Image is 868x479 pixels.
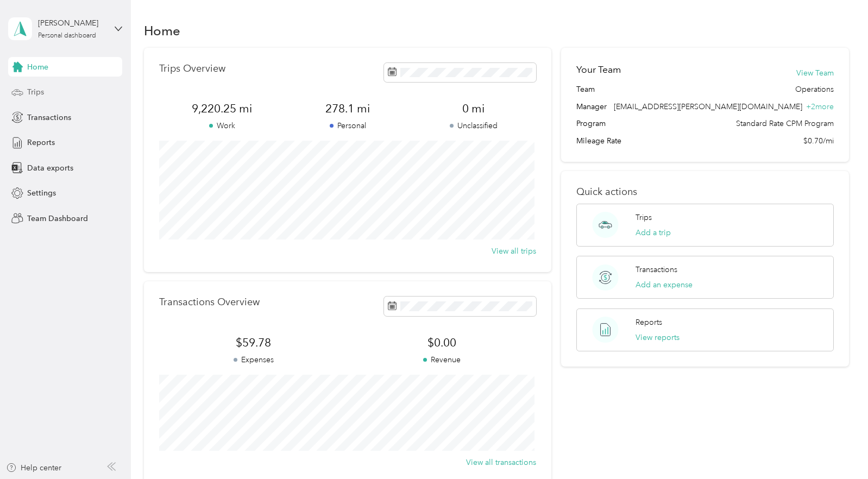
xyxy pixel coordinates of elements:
span: Data exports [27,162,73,174]
button: View all trips [492,245,536,257]
button: View all transactions [466,457,536,468]
span: 9,220.25 mi [159,101,285,116]
h1: Home [144,25,180,36]
span: Program [576,118,606,129]
div: [PERSON_NAME] [38,17,106,29]
span: [EMAIL_ADDRESS][PERSON_NAME][DOMAIN_NAME] [614,102,802,111]
p: Work [159,120,285,131]
iframe: Everlance-gr Chat Button Frame [807,418,868,479]
span: + 2 more [806,102,834,111]
p: Transactions [636,264,677,275]
span: $0.00 [348,335,536,350]
button: Add a trip [636,227,671,238]
p: Trips Overview [159,63,225,74]
p: Revenue [348,354,536,365]
p: Reports [636,317,662,328]
button: View reports [636,332,680,343]
span: Trips [27,86,44,98]
p: Transactions Overview [159,297,260,308]
span: $0.70/mi [803,135,834,147]
span: Home [27,61,48,73]
span: Transactions [27,112,71,123]
span: Standard Rate CPM Program [736,118,834,129]
p: Quick actions [576,186,834,198]
p: Expenses [159,354,348,365]
p: Personal [285,120,411,131]
h2: Your Team [576,63,621,77]
button: Add an expense [636,279,693,291]
button: Help center [6,462,61,474]
div: Personal dashboard [38,33,96,39]
span: Settings [27,187,56,199]
span: 0 mi [411,101,536,116]
span: Team [576,84,595,95]
span: $59.78 [159,335,348,350]
span: Operations [795,84,834,95]
p: Unclassified [411,120,536,131]
button: View Team [796,67,834,79]
span: Team Dashboard [27,213,88,224]
p: Trips [636,212,652,223]
span: Mileage Rate [576,135,621,147]
span: Manager [576,101,607,112]
span: 278.1 mi [285,101,411,116]
span: Reports [27,137,55,148]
